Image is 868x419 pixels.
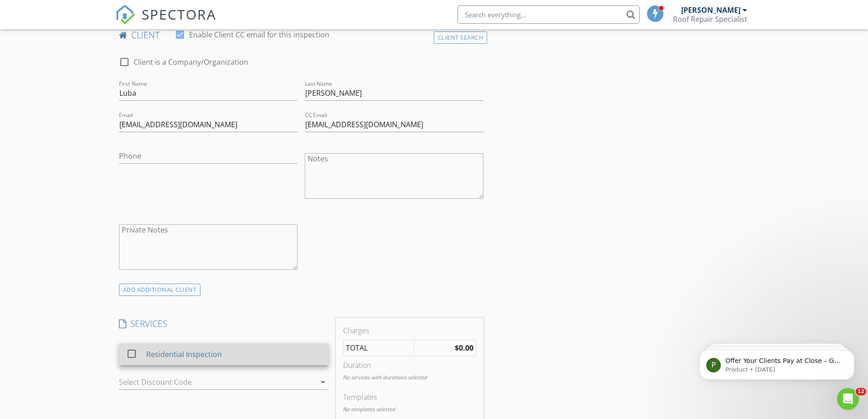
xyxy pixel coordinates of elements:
div: Charges [343,325,476,336]
strong: $0.00 [455,343,473,353]
div: [PERSON_NAME] [681,5,740,15]
td: TOTAL [343,340,414,356]
span: 12 [856,388,866,395]
iframe: Intercom live chat [837,388,859,410]
span: SPECTORA [142,5,216,24]
label: Client is a Company/Organization [134,57,248,67]
div: Residential Inspection [146,349,221,360]
a: SPECTORA [115,12,216,31]
div: Client Search [434,31,488,44]
h4: SERVICES [119,318,329,330]
div: Duration [343,360,476,371]
input: Search everything... [457,5,640,24]
label: Enable Client CC email for this inspection [189,30,329,39]
div: ADD ADDITIONAL client [119,284,201,296]
div: Templates [343,392,476,403]
p: No services with durations selected [343,373,476,382]
p: No templates selected [343,405,476,414]
img: The Best Home Inspection Software - Spectora [115,5,135,25]
i: arrow_drop_down [318,377,329,388]
div: Roof Repair Specialist [673,15,747,24]
iframe: Intercom notifications message [686,331,868,394]
h4: client [119,29,484,41]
